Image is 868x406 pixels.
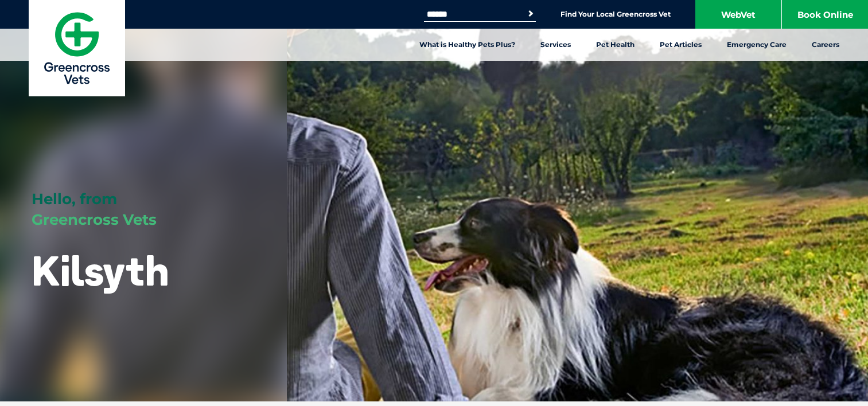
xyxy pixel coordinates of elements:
[583,29,647,61] a: Pet Health
[525,8,536,19] button: Search
[32,190,117,208] span: Hello, from
[560,10,671,19] a: Find Your Local Greencross Vet
[647,29,714,61] a: Pet Articles
[32,210,157,229] span: Greencross Vets
[407,29,528,61] a: What is Healthy Pets Plus?
[32,248,169,293] h1: Kilsyth
[714,29,799,61] a: Emergency Care
[528,29,583,61] a: Services
[799,29,852,61] a: Careers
